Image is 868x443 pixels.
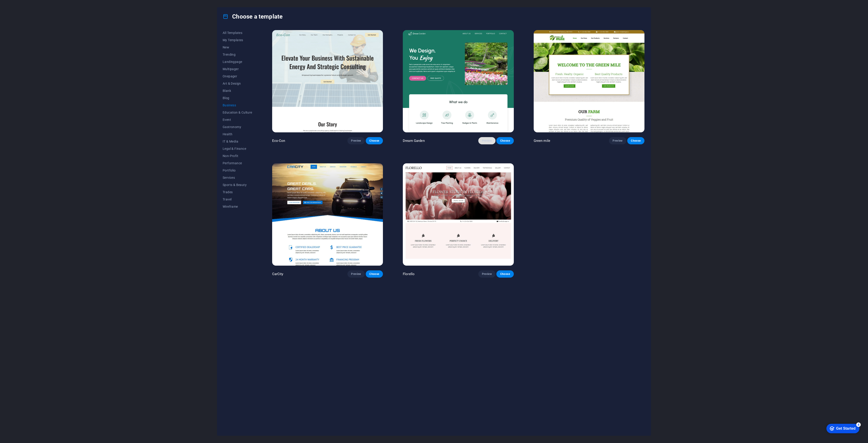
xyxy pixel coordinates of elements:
[223,205,252,208] span: Wireframe
[223,174,252,181] button: Services
[272,163,383,266] img: CarCity
[223,190,252,194] span: Trades
[223,145,252,152] button: Legal & Finance
[223,36,252,44] button: My Templates
[351,139,361,143] span: Preview
[534,138,550,143] p: Green mile
[369,139,379,143] span: Choose
[347,137,365,144] button: Preview
[482,272,492,276] span: Preview
[223,58,252,65] button: Landingpage
[223,125,252,129] span: Gastronomy
[223,109,252,116] button: Education & Culture
[223,140,252,143] span: IT & Media
[223,102,252,109] button: Business
[223,82,252,85] span: Art & Design
[223,94,252,102] button: Blog
[223,13,283,20] h4: Choose a template
[223,138,252,145] button: IT & Media
[223,89,252,93] span: Blank
[223,154,252,158] span: Non-Profit
[4,2,37,12] div: Get Started 4 items remaining, 20% complete
[223,80,252,87] button: Art & Design
[627,137,644,144] button: Choose
[496,270,514,278] button: Choose
[223,65,252,73] button: Multipager
[223,188,252,196] button: Trades
[223,60,252,64] span: Landingpage
[223,167,252,174] button: Portfolio
[272,30,383,132] img: Eco-Con
[223,111,252,114] span: Education & Culture
[223,45,252,49] span: New
[351,272,361,276] span: Preview
[223,152,252,160] button: Non-Profit
[478,270,495,278] button: Preview
[223,31,252,35] span: All Templates
[223,87,252,94] button: Blank
[223,96,252,100] span: Blog
[223,53,252,56] span: Trending
[223,44,252,51] button: New
[223,198,252,201] span: Travel
[223,67,252,71] span: Multipager
[500,272,510,276] span: Choose
[496,137,514,144] button: Choose
[223,169,252,172] span: Portfolio
[223,181,252,188] button: Sports & Beauty
[223,29,252,36] button: All Templates
[223,176,252,179] span: Services
[272,272,283,276] p: CarCity
[223,147,252,150] span: Legal & Finance
[369,272,379,276] span: Choose
[223,131,252,138] button: Health
[223,38,252,42] span: My Templates
[223,203,252,210] button: Wireframe
[223,196,252,203] button: Travel
[223,118,252,121] span: Event
[347,270,365,278] button: Preview
[631,139,641,143] span: Choose
[223,103,252,107] span: Business
[223,160,252,167] button: Performance
[403,272,415,276] p: Florello
[366,137,383,144] button: Choose
[223,183,252,187] span: Sports & Beauty
[13,5,33,9] div: Get Started
[223,73,252,80] button: Onepager
[223,132,252,136] span: Health
[403,138,425,143] p: Dream Garden
[366,270,383,278] button: Choose
[223,74,252,78] span: Onepager
[478,137,495,144] button: Preview
[403,163,514,266] img: Florello
[272,138,285,143] p: Eco-Con
[403,30,514,132] img: Dream Garden
[223,51,252,58] button: Trending
[223,161,252,165] span: Performance
[482,139,492,143] span: Preview
[534,30,644,132] img: Green mile
[500,139,510,143] span: Choose
[613,139,623,143] span: Preview
[609,137,626,144] button: Preview
[223,116,252,123] button: Event
[223,123,252,131] button: Gastronomy
[33,1,38,5] div: 4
